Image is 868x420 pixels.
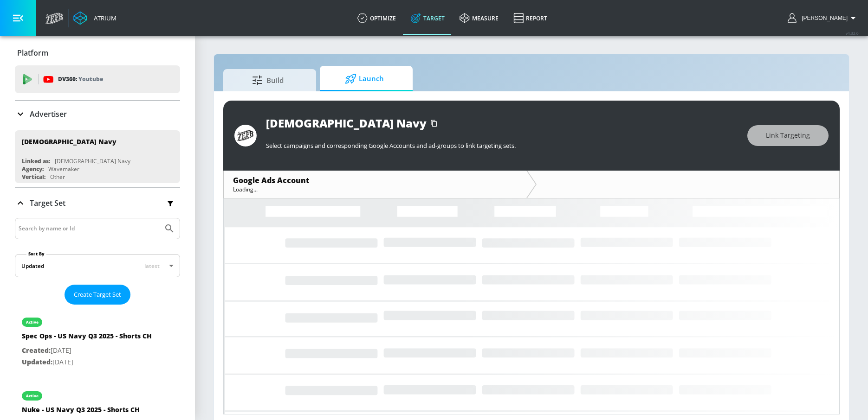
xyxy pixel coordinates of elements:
[22,173,45,181] div: Vertical:
[846,31,859,36] span: v 4.32.0
[15,308,180,375] div: activeSpec Ops - US Navy Q3 2025 - Shorts CHCreated:[DATE]Updated:[DATE]
[50,173,65,181] div: Other
[19,223,159,235] input: Search by name or Id
[78,74,103,84] p: Youtube
[233,175,517,185] div: Google Ads Account
[15,101,180,127] div: Advertiser
[30,198,65,208] p: Target Set
[15,130,180,183] div: [DEMOGRAPHIC_DATA] NavyLinked as:[DEMOGRAPHIC_DATA] NavyAgency:WavemakerVertical:Other
[233,69,303,91] span: Build
[403,1,452,35] a: Target
[266,141,738,150] p: Select campaigns and corresponding Google Accounts and ad-groups to link targeting sets.
[90,14,117,22] div: Atrium
[329,68,400,90] span: Launch
[350,1,403,35] a: optimize
[55,157,130,165] div: [DEMOGRAPHIC_DATA] Navy
[22,137,117,146] div: [DEMOGRAPHIC_DATA] Navy
[21,262,44,270] div: Updated
[73,11,117,25] a: Atrium
[48,165,79,173] div: Wavemaker
[22,357,52,366] span: Updated:
[22,405,140,419] div: Nuke - US Navy Q3 2025 - Shorts CH
[15,65,180,93] div: DV360: Youtube
[144,262,160,270] span: latest
[30,109,67,119] p: Advertiser
[22,331,152,345] div: Spec Ops - US Navy Q3 2025 - Shorts CH
[58,74,103,84] p: DV360:
[22,346,51,355] span: Created:
[15,40,180,66] div: Platform
[22,165,44,173] div: Agency:
[506,1,555,35] a: Report
[233,185,517,193] div: Loading...
[452,1,506,35] a: measure
[15,188,180,218] div: Target Set
[17,48,48,58] p: Platform
[798,15,848,21] span: login as: nathan.mistretta@zefr.com
[266,115,427,131] div: [DEMOGRAPHIC_DATA] Navy
[22,356,152,368] p: [DATE]
[26,251,46,257] label: Sort By
[65,285,130,305] button: Create Target Set
[74,289,121,300] span: Create Target Set
[224,171,526,198] div: Google Ads AccountLoading...
[22,345,152,356] p: [DATE]
[26,394,39,398] div: active
[26,320,39,325] div: active
[788,13,859,24] button: [PERSON_NAME]
[22,157,50,165] div: Linked as:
